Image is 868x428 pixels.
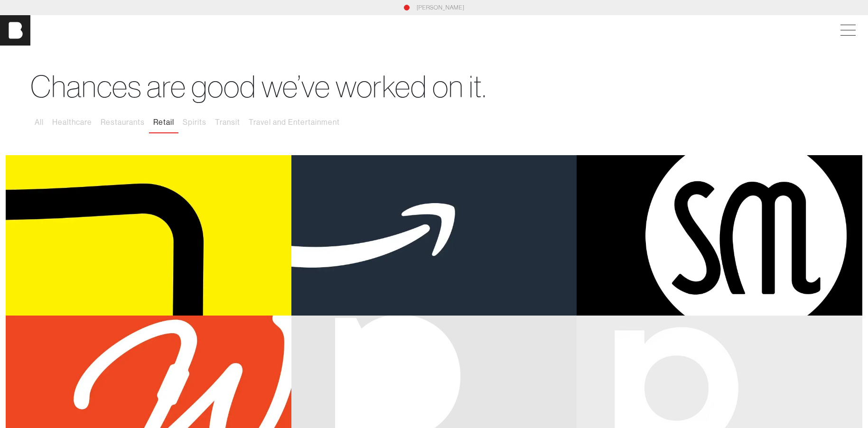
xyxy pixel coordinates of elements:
[244,112,344,132] button: Travel and Entertainment
[211,112,244,132] button: Transit
[30,112,48,132] button: All
[149,112,178,132] button: Retail
[48,112,96,132] button: Healthcare
[417,3,465,12] a: [PERSON_NAME]
[178,112,211,132] button: Spirits
[30,68,838,105] h1: Chances are good we’ve worked on it.
[96,112,149,132] button: Restaurants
